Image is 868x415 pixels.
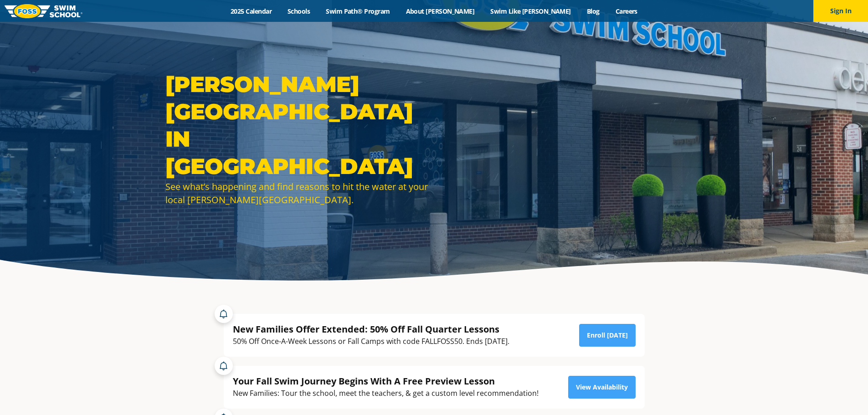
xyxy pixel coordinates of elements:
a: Blog [579,7,607,15]
div: 50% Off Once-A-Week Lessons or Fall Camps with code FALLFOSS50. Ends [DATE]. [233,335,509,348]
a: View Availability [568,376,636,399]
a: About [PERSON_NAME] [398,7,483,15]
img: FOSS Swim School Logo [5,4,82,18]
div: Your Fall Swim Journey Begins With A Free Preview Lesson [233,375,539,387]
a: Schools [280,7,318,15]
div: See what’s happening and find reasons to hit the water at your local [PERSON_NAME][GEOGRAPHIC_DATA]. [165,180,430,206]
a: Swim Like [PERSON_NAME] [483,7,579,15]
h1: [PERSON_NAME][GEOGRAPHIC_DATA] in [GEOGRAPHIC_DATA] [165,71,430,180]
a: Enroll [DATE] [579,324,636,347]
a: Swim Path® Program [318,7,398,15]
a: 2025 Calendar [223,7,280,15]
div: New Families Offer Extended: 50% Off Fall Quarter Lessons [233,323,509,335]
div: New Families: Tour the school, meet the teachers, & get a custom level recommendation! [233,387,539,400]
a: Careers [607,7,645,15]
